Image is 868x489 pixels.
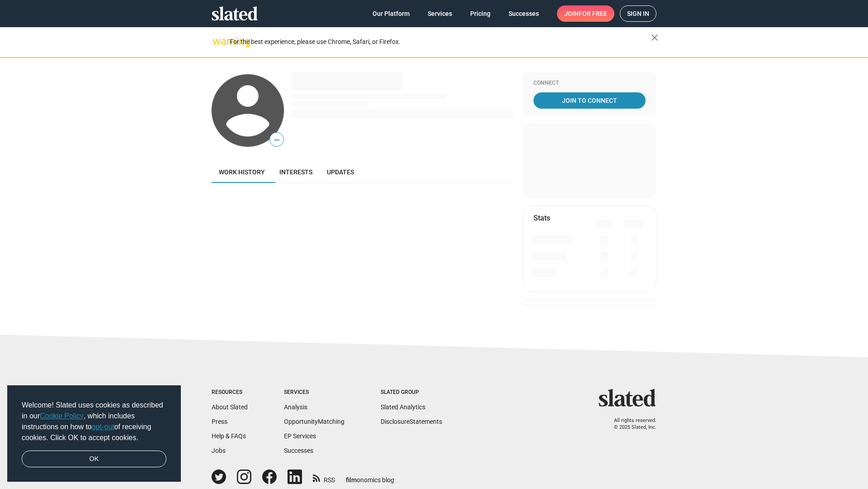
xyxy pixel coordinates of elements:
[320,161,361,183] a: Updates
[420,5,459,22] a: Services
[279,168,312,176] span: Interests
[212,389,248,396] div: Resources
[346,469,394,484] a: filmonomics blog
[620,5,656,22] a: Sign in
[219,168,265,176] span: Work history
[533,92,646,109] a: Join To Connect
[212,418,227,425] a: Press
[501,5,546,22] a: Successes
[579,5,607,22] span: for free
[381,418,442,425] a: DisclosureStatements
[284,389,344,396] div: Services
[533,80,646,87] div: Connect
[381,389,442,396] div: Slated Group
[535,92,644,109] span: Join To Connect
[557,5,614,22] a: Joinfor free
[270,134,283,146] span: —
[40,412,84,420] a: Cookie Policy
[463,5,498,22] a: Pricing
[212,403,248,411] a: About Slated
[627,6,649,21] span: Sign in
[272,161,320,183] a: Interests
[284,418,344,425] a: OpportunityMatching
[346,476,357,484] span: film
[7,385,181,482] div: cookieconsent
[22,451,166,468] a: dismiss cookie message
[533,213,550,223] mat-card-title: Stats
[22,400,166,443] span: Welcome! Slated uses cookies as described in our , which includes instructions on how to of recei...
[284,432,316,440] a: EP Services
[365,5,417,22] a: Our Platform
[313,470,335,484] a: RSS
[284,403,307,411] a: Analysis
[284,447,313,454] a: Successes
[212,432,246,440] a: Help & FAQs
[470,5,491,22] span: Pricing
[212,161,272,183] a: Work history
[649,32,660,43] mat-icon: close
[212,447,226,454] a: Jobs
[381,403,425,411] a: Slated Analytics
[327,168,354,176] span: Updates
[92,423,114,431] a: opt-out
[564,5,607,22] span: Join
[230,36,651,48] div: For the best experience, please use Chrome, Safari, or Firefox.
[373,5,410,22] span: Our Platform
[428,5,452,22] span: Services
[509,5,539,22] span: Successes
[212,36,223,47] mat-icon: warning
[604,417,656,431] p: All rights reserved. © 2025 Slated, Inc.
